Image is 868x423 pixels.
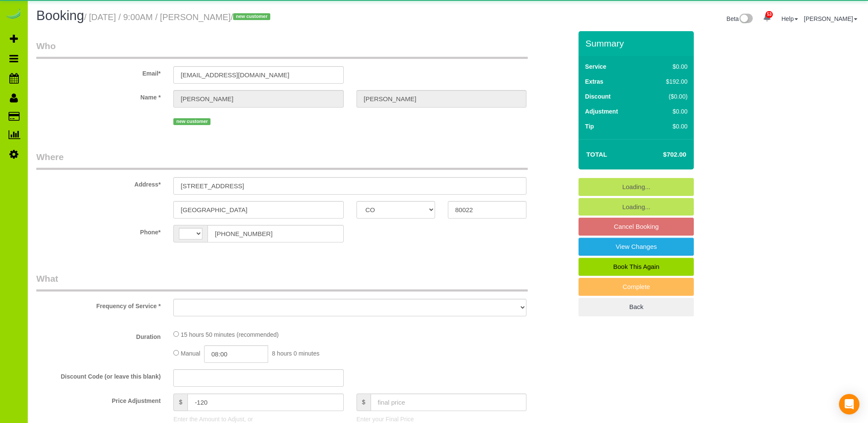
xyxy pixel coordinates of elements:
label: Tip [585,122,594,131]
span: $ [173,394,187,411]
label: Service [585,62,606,71]
a: Help [781,15,798,22]
span: 53 [766,11,773,18]
legend: What [36,272,528,292]
a: Back [579,298,694,316]
label: Phone* [30,225,167,236]
div: $0.00 [648,62,688,71]
small: / [DATE] / 9:00AM / [PERSON_NAME] [84,12,273,22]
h3: Summary [585,38,690,48]
label: Discount Code (or leave this blank) [30,369,167,381]
label: Frequency of Service * [30,299,167,310]
div: $0.00 [648,107,688,116]
div: $192.00 [648,77,688,86]
span: 15 hours 50 minutes (recommended) [181,331,279,338]
input: Last Name* [357,90,526,108]
label: Duration [30,330,167,341]
input: Email* [173,66,343,84]
label: Address* [30,177,167,189]
legend: Who [36,40,528,59]
label: Price Adjustment [30,394,167,405]
label: Adjustment [585,107,618,116]
a: [PERSON_NAME] [804,15,857,22]
div: ($0.00) [648,92,688,101]
img: New interface [739,14,753,25]
input: City* [173,201,343,219]
span: Booking [36,8,84,23]
label: Discount [585,92,611,101]
span: new customer [173,118,210,125]
input: final price [371,394,527,411]
span: $ [357,394,371,411]
a: 53 [759,9,775,27]
input: Zip Code* [448,201,526,219]
label: Email* [30,66,167,78]
h4: $702.00 [637,151,686,158]
div: Open Intercom Messenger [839,394,859,414]
a: Beta [727,15,753,22]
a: View Changes [579,238,694,256]
span: / [231,12,273,22]
label: Name * [30,90,167,102]
strong: Total [586,151,607,158]
input: First Name* [173,90,343,108]
label: Extras [585,77,603,86]
legend: Where [36,151,528,170]
span: new customer [233,13,270,20]
span: 8 hours 0 minutes [272,350,319,357]
img: Automaid Logo [5,9,22,20]
a: Book This Again [579,258,694,276]
div: $0.00 [648,122,688,131]
span: Manual [181,350,200,357]
input: Phone* [208,225,343,242]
